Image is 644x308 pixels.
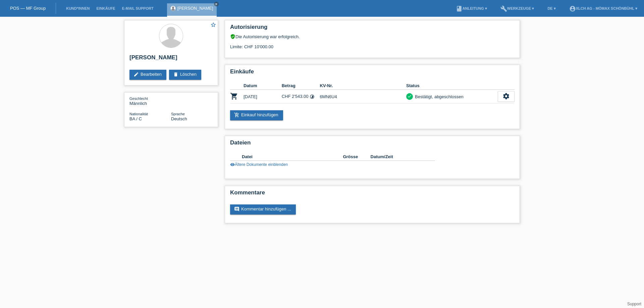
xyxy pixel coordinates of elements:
[129,54,213,64] h2: [PERSON_NAME]
[282,82,320,90] th: Betrag
[234,206,239,212] i: comment
[133,72,139,77] i: edit
[230,68,515,78] h2: Einkäufe
[214,2,219,6] a: close
[210,22,216,29] a: star_border
[129,97,148,101] span: Geschlecht
[169,70,201,80] a: deleteLöschen
[210,22,216,28] i: star_border
[244,90,282,104] td: [DATE]
[413,93,464,100] div: Bestätigt, abgeschlossen
[230,92,238,100] i: POSP00018684
[230,34,515,39] div: Die Autorisierung war erfolgreich.
[129,96,171,106] div: Männlich
[230,162,235,167] i: visibility
[93,6,118,10] a: Einkäufe
[234,112,239,118] i: add_shopping_cart
[343,153,370,161] th: Grösse
[230,189,515,199] h2: Kommentare
[173,72,178,77] i: delete
[230,162,288,167] a: visibilityÄltere Dokumente einblenden
[129,112,148,116] span: Nationalität
[10,6,46,11] a: POS — MF Group
[119,6,157,10] a: E-Mail Support
[320,90,406,104] td: 6MN6U4
[452,6,490,10] a: bookAnleitung ▾
[177,6,213,11] a: [PERSON_NAME]
[566,6,641,10] a: account_circleXLCH AG - Mömax Schönbühl ▾
[244,82,282,90] th: Datum
[407,94,412,99] i: check
[320,82,406,90] th: KV-Nr.
[230,110,283,120] a: add_shopping_cartEinkauf hinzufügen
[215,2,218,6] i: close
[230,39,515,49] div: Limite: CHF 10'000.00
[230,139,515,149] h2: Dateien
[171,112,185,116] span: Sprache
[230,34,235,39] i: verified_user
[282,90,320,104] td: CHF 2'543.00
[456,5,463,12] i: book
[627,302,641,306] a: Support
[230,24,515,34] h2: Autorisierung
[171,116,187,121] span: Deutsch
[129,116,142,121] span: Bosnien und Herzegowina / C / 28.09.2002
[230,204,296,214] a: commentKommentar hinzufügen ...
[502,93,510,100] i: settings
[371,153,426,161] th: Datum/Zeit
[63,6,93,10] a: Kund*innen
[310,94,315,99] i: Fixe Raten - Zinsübernahme durch Kunde (12 Raten)
[129,70,166,80] a: editBearbeiten
[497,6,538,10] a: buildWerkzeuge ▾
[406,82,498,90] th: Status
[569,5,576,12] i: account_circle
[500,5,507,12] i: build
[544,6,559,10] a: DE ▾
[242,153,343,161] th: Datei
